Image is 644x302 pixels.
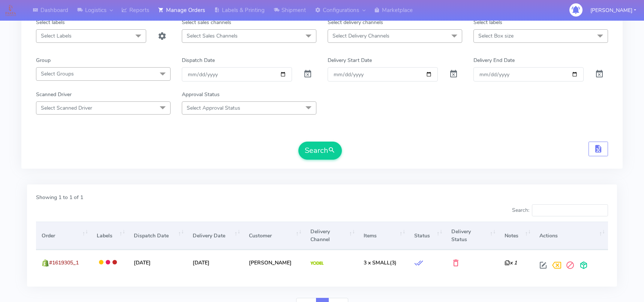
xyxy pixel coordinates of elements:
[42,259,49,267] img: shopify.png
[41,104,92,112] span: Select Scanned Driver
[358,222,408,250] th: Items: activate to sort column ascending
[187,250,243,275] td: [DATE]
[298,142,342,160] button: Search
[41,32,72,39] span: Select Labels
[182,91,220,98] label: Approval Status
[364,259,390,266] span: 3 x SMALL
[532,204,608,216] input: Search:
[36,222,91,250] th: Order: activate to sort column ascending
[328,18,383,26] label: Select delivery channels
[187,222,243,250] th: Delivery Date: activate to sort column ascending
[243,222,305,250] th: Customer: activate to sort column ascending
[36,91,72,98] label: Scanned Driver
[182,18,231,26] label: Select sales channels
[36,56,51,64] label: Group
[473,18,502,26] label: Select labels
[49,259,79,266] span: #1619305_1
[128,250,187,275] td: [DATE]
[499,222,534,250] th: Notes: activate to sort column ascending
[364,259,397,266] span: (3)
[328,56,372,64] label: Delivery Start Date
[187,32,238,39] span: Select Sales Channels
[128,222,187,250] th: Dispatch Date: activate to sort column ascending
[187,104,240,112] span: Select Approval Status
[243,250,305,275] td: [PERSON_NAME]
[41,70,74,77] span: Select Groups
[182,56,215,64] label: Dispatch Date
[332,32,389,39] span: Select Delivery Channels
[478,32,514,39] span: Select Box size
[534,222,608,250] th: Actions: activate to sort column ascending
[91,222,128,250] th: Labels: activate to sort column ascending
[36,18,65,26] label: Select labels
[310,261,323,265] img: Yodel
[408,222,445,250] th: Status: activate to sort column ascending
[445,222,499,250] th: Delivery Status: activate to sort column ascending
[585,3,642,18] button: [PERSON_NAME]
[305,222,358,250] th: Delivery Channel: activate to sort column ascending
[36,193,83,201] label: Showing 1 to 1 of 1
[512,204,608,216] label: Search:
[505,259,517,266] i: x 1
[473,56,515,64] label: Delivery End Date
